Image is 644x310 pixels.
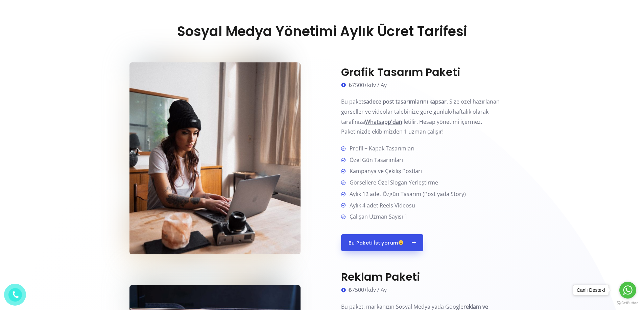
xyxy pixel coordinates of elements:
[341,66,515,79] h3: Grafik Tasarım Paketi
[363,98,447,105] b: sadece post tasarımlarını kapsar
[341,234,424,251] a: Bu Paketi İstiyorum🙂
[347,212,407,222] span: Çalışan Uzman Sayısı 1
[347,189,466,199] span: Aylık 12 adet Özgün Tasarım (Post yada Story)
[349,240,404,245] span: Bu Paketi İstiyorum
[347,201,415,211] span: Aylık 4 adet Reels Videosu
[9,289,21,300] img: phone.png
[399,240,403,245] img: 🙂
[347,285,387,295] span: ₺7500+kdv / Ay
[341,271,515,283] h3: Reklam Paketi
[341,97,515,137] p: Bu paket . Size özel hazırlanan görseller ve videolar talebinize göre günlük/haftalık olarak tara...
[347,80,387,90] span: ₺7500+kdv / Ay
[573,285,609,295] div: Canlı Destek!
[573,285,609,295] a: Canlı Destek!
[619,282,636,299] a: Go to whatsapp
[617,301,639,305] a: Go to GetButton.io website
[347,144,414,154] span: Profil + Kapak Tasarımları
[365,118,402,125] b: Whatsapp'dan
[129,23,515,39] h2: Sosyal Medya Yönetimi Aylık Ücret Tarifesi
[129,62,301,254] img: dusan-jovic-4JpCi9jWaOA-unsplash
[347,166,422,176] span: Kampanya ve Çekiliş Postları
[347,155,403,165] span: Özel Gün Tasarımları
[347,178,438,188] span: Görsellere Özel Slogan Yerleştirme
